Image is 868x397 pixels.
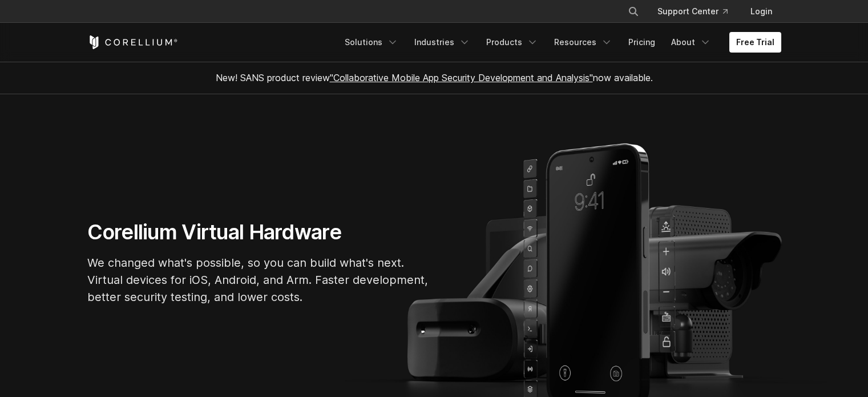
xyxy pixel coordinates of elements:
[338,32,781,53] div: Navigation Menu
[407,32,477,53] a: Industries
[479,32,545,53] a: Products
[621,32,662,53] a: Pricing
[338,32,405,53] a: Solutions
[87,35,178,49] a: Corellium Home
[614,1,781,22] div: Navigation Menu
[87,219,430,245] h1: Corellium Virtual Hardware
[664,32,718,53] a: About
[87,254,430,306] p: We changed what's possible, so you can build what's next. Virtual devices for iOS, Android, and A...
[648,1,737,22] a: Support Center
[741,1,781,22] a: Login
[547,32,619,53] a: Resources
[729,32,781,53] a: Free Trial
[330,72,593,83] a: "Collaborative Mobile App Security Development and Analysis"
[623,1,644,22] button: Search
[216,72,653,83] span: New! SANS product review now available.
